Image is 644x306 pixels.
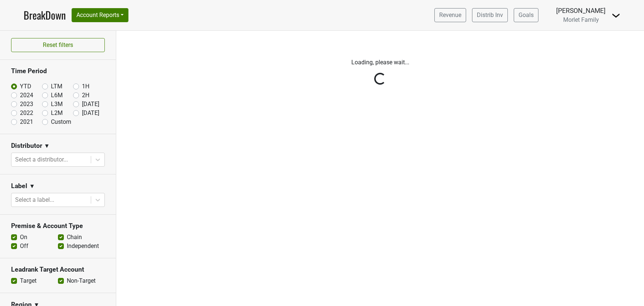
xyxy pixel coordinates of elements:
img: Dropdown Menu [612,11,620,20]
p: Loading, please wait... [175,58,585,67]
a: Distrib Inv [472,8,508,22]
a: Revenue [434,8,466,22]
a: BreakDown [24,7,66,23]
span: Morlet Family [563,16,599,23]
button: Account Reports [72,8,128,22]
a: Goals [514,8,538,22]
div: [PERSON_NAME] [556,6,606,16]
